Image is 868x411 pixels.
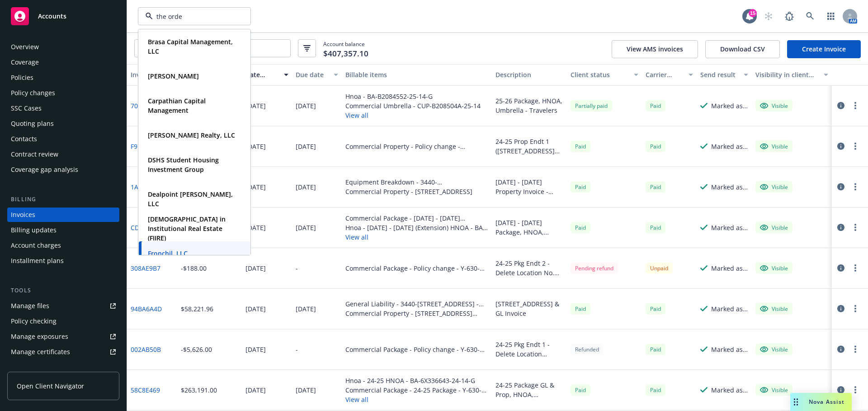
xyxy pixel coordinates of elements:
[571,303,590,314] div: Paid
[131,101,160,111] a: 703879ED
[7,4,119,29] a: Accounts
[296,142,316,151] div: [DATE]
[345,299,488,309] div: General Liability - 3440-[STREET_ADDRESS] - P0000002493
[292,64,342,86] button: Due date
[711,223,748,232] div: Marked as sent
[11,40,39,54] div: Overview
[7,70,119,85] a: Policies
[11,329,68,344] div: Manage exposures
[7,360,119,374] a: Manage claims
[755,70,818,79] div: Visibility in client dash
[11,360,57,374] div: Manage claims
[131,142,158,151] a: F979F1F2
[148,37,233,55] strong: Brasa Capital Management, LLC
[181,385,217,395] div: $263,191.00
[296,223,316,232] div: [DATE]
[345,232,488,242] button: View all
[245,304,266,314] div: [DATE]
[7,162,119,177] a: Coverage gap analysis
[296,385,316,395] div: [DATE]
[711,182,748,192] div: Marked as sent
[11,254,64,268] div: Installment plans
[7,254,119,268] a: Installment plans
[7,329,119,344] a: Manage exposures
[7,286,119,295] div: Tools
[345,385,488,395] div: Commercial Package - 24-25 Package - Y-630-2T025906-TIL-24
[7,55,119,69] a: Coverage
[345,345,488,354] div: Commercial Package - Policy change - Y-630-2T025906-TIL-24
[495,177,563,196] div: [DATE] - [DATE] Property Invoice - [GEOGRAPHIC_DATA] [DATE] - [DATE] Equipment Breakdown Invoice ...
[345,70,488,79] div: Billable items
[7,299,119,313] a: Manage files
[495,380,563,399] div: 24-25 Package GL & Prop, HNOA, Umbrella
[245,182,266,192] div: [DATE]
[780,7,798,25] a: Report a Bug
[345,223,488,232] div: Hnoa - [DATE] - [DATE] (Extension) HNOA - BA-6X336643-25-14-G
[646,70,684,79] div: Carrier status
[760,223,788,231] div: Visible
[760,345,788,353] div: Visible
[571,344,604,355] div: Refunded
[345,92,481,101] div: Hnoa - BA-B2084552-25-14-G
[790,393,852,411] button: Nova Assist
[11,314,57,328] div: Policy checking
[571,141,590,152] div: Paid
[245,223,266,232] div: [DATE]
[245,263,266,273] div: [DATE]
[711,304,748,314] div: Marked as sent
[345,309,488,318] div: Commercial Property - [STREET_ADDRESS][GEOGRAPHIC_DATA]) - WH017219
[11,101,42,115] div: SSC Cases
[242,64,292,86] button: Date issued
[345,213,488,223] div: Commercial Package - [DATE] - [DATE] (Extemsion) Package - Y-630-2T025906-TIL-25
[495,340,563,359] div: 24-25 Pkg Endt 1 - Delete Location [STREET_ADDRESS])
[345,395,488,404] button: View all
[646,222,665,233] div: Paid
[642,64,697,86] button: Carrier status
[801,7,819,25] a: Search
[646,100,665,111] div: Paid
[571,100,612,111] div: Partially paid
[11,238,61,253] div: Account charges
[7,101,119,115] a: SSC Cases
[646,344,665,355] div: Paid
[571,222,590,233] div: Paid
[7,195,119,204] div: Billing
[296,70,329,79] div: Due date
[7,132,119,146] a: Contacts
[181,263,207,273] div: -$188.00
[11,208,35,222] div: Invoices
[7,116,119,131] a: Quoting plans
[760,142,788,150] div: Visible
[646,263,673,274] div: Unpaid
[7,223,119,237] a: Billing updates
[11,223,57,237] div: Billing updates
[131,304,162,314] a: 94BA6A4D
[345,101,481,111] div: Commercial Umbrella - CUP-B208504A-25-14
[571,70,628,79] div: Client status
[760,305,788,313] div: Visible
[245,101,266,111] div: [DATE]
[760,264,788,272] div: Visible
[612,40,698,58] button: View AMS invoices
[323,48,368,60] span: $407,357.10
[11,70,33,85] div: Policies
[7,86,119,100] a: Policy changes
[148,72,199,80] strong: [PERSON_NAME]
[11,162,78,177] div: Coverage gap analysis
[153,12,232,21] input: Filter by keyword
[646,384,665,396] div: Paid
[752,64,832,86] button: Visibility in client dash
[148,131,235,139] strong: [PERSON_NAME] Realty, LLC
[181,304,213,314] div: $58,221.96
[646,141,665,152] div: Paid
[571,384,590,396] div: Paid
[571,181,590,193] span: Paid
[809,398,844,406] span: Nova Assist
[7,147,119,162] a: Contract review
[7,314,119,328] a: Policy checking
[711,263,748,273] div: Marked as sent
